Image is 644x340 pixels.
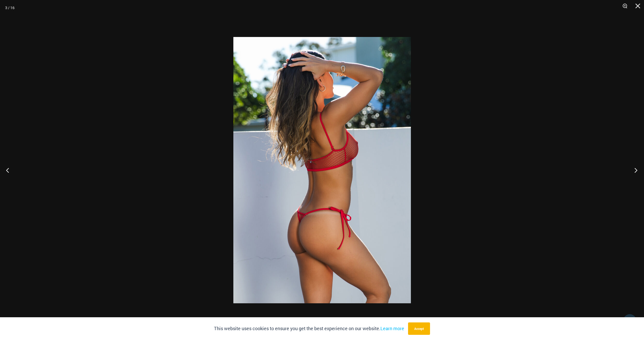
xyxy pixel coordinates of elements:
[233,37,411,303] img: Summer Storm Red 332 Crop Top 449 Thong 04
[5,4,14,12] div: 3 / 16
[625,157,644,183] button: Next
[408,322,430,335] button: Accept
[214,325,404,333] p: This website uses cookies to ensure you get the best experience on our website.
[380,325,404,331] a: Learn more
